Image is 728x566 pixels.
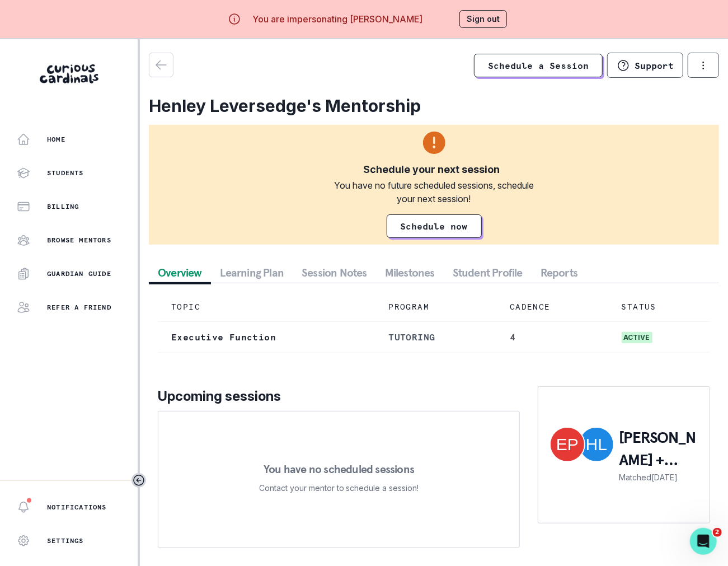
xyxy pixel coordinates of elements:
span: active [622,332,652,343]
p: Matched [DATE] [619,471,698,483]
button: Sign out [459,10,507,28]
button: Session Notes [293,263,376,283]
p: Guardian Guide [47,269,111,278]
iframe: Intercom live chat [690,528,717,555]
button: Reports [532,263,586,283]
span: 2 [713,528,722,537]
div: You have no future scheduled sessions, schedule your next session! [327,179,542,205]
td: CADENCE [496,292,608,322]
p: Notifications [47,503,107,512]
p: Contact your mentor to schedule a session! [259,481,419,495]
p: [PERSON_NAME] + [PERSON_NAME] [619,427,698,471]
p: Refer a friend [47,303,111,312]
td: TOPIC [158,292,375,322]
button: Student Profile [444,263,532,283]
p: You have no scheduled sessions [264,464,414,475]
img: Curious Cardinals Logo [40,64,98,83]
td: 4 [496,322,608,353]
img: Henley Leversedge [580,428,613,461]
button: options [688,53,719,78]
div: Schedule your next session [364,163,500,176]
p: You are impersonating [PERSON_NAME] [252,12,422,26]
a: Schedule now [387,214,482,238]
button: Milestones [376,263,444,283]
td: PROGRAM [375,292,496,322]
p: Browse Mentors [47,236,111,245]
p: Support [635,60,674,71]
button: Learning Plan [211,263,293,283]
button: Toggle sidebar [131,473,146,488]
p: Billing [47,202,79,211]
td: Executive Function [158,322,375,353]
h2: Henley Leversedge's Mentorship [149,96,719,116]
a: Schedule a Session [474,54,603,77]
p: Home [47,135,65,144]
p: Students [47,169,84,177]
p: Settings [47,536,84,545]
p: Upcoming sessions [158,386,520,406]
img: Eleanor Prince [551,428,584,461]
td: tutoring [375,322,496,353]
button: Overview [149,263,211,283]
button: Support [607,53,683,78]
td: STATUS [608,292,710,322]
